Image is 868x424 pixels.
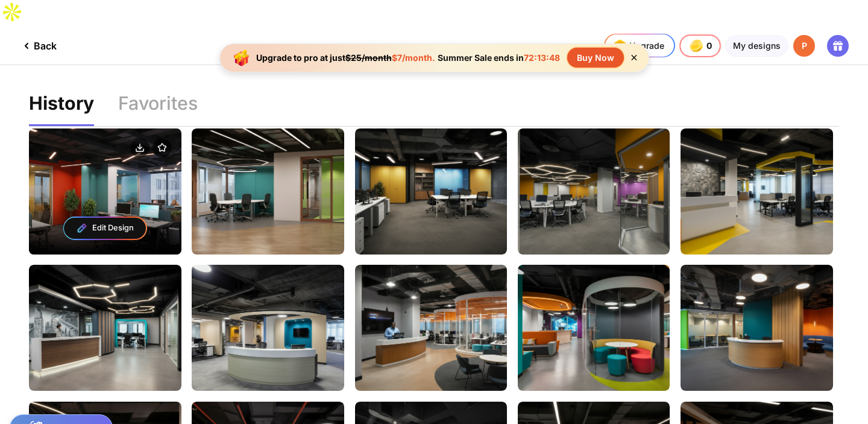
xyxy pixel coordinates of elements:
div: Back [19,39,57,53]
span: $25/month [345,52,392,63]
img: 4f94f3bb-2e98-4a81-b7ba-c891fdf84764a483d82a-0dd5-4535-b3eb-29799b3f03d1.webp [518,265,670,390]
div: Favorites [118,94,198,126]
img: 62b3195a-2d5e-46ed-9896-d02f2259878f4f12864c-8dd9-402c-8191-d328957867eb.webp [192,128,344,254]
img: upgrade-nav-btn-icon.gif [610,36,629,55]
span: $7/month. [392,52,435,63]
div: Upgrade [610,36,664,55]
img: d76f9ce5-c413-4636-98b1-7f4b675bf7cad0dace4b-4a0d-4bfe-b28c-0494d69282fe.webp [29,265,181,390]
img: 7f930ebc-65fc-4a21-ab11-c8caa1c66ff2e5891f8c-7b60-4ea4-8a60-3b8f3ae8f938.webp [355,128,508,254]
div: Summer Sale ends in [435,52,562,63]
img: upgrade-banner-new-year-icon.gif [230,46,254,70]
img: ab717d76-be5d-4fc3-ab17-dec8aa80b667fd56cfa4-82ea-4811-9c41-1d2bbbdd9150.webp [681,265,833,390]
span: 0 [706,41,713,51]
img: 68e549a9-0ec9-454f-9086-ae56b2f3de2894cb0767-a00a-4f1b-ada4-3838aed779e9.webp [355,265,508,390]
img: 6b7cc5ed-7532-4e56-b33b-e177051f8fdf514f26f8-b15e-496d-9bd6-222462fc5511.webp [192,265,344,390]
div: My designs [725,35,788,57]
div: Edit Design [64,218,146,239]
div: P [793,35,815,57]
div: History [29,94,94,126]
div: Upgrade to pro at just [256,52,435,63]
img: a610163c-8b8c-4726-8bab-ce29505058541d312967-f893-49ea-8976-f43f0f53f70c.webp [518,128,670,254]
span: 72:13:48 [524,52,560,63]
img: b7827017-5185-4c46-b554-085bc0179c57f48f5224-07f7-45f8-8db1-5f510cd5bbad.webp [681,128,833,254]
div: Buy Now [567,48,624,68]
img: L3rewhOtdkQAAAABJRU5ErkJggg== [76,222,87,233]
